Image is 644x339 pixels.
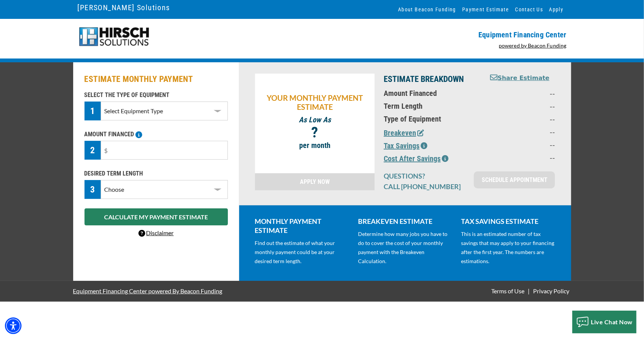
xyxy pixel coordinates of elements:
h2: ESTIMATE MONTHLY PAYMENT [85,74,228,85]
div: Accessibility Menu [5,317,22,334]
a: Terms of Use [490,287,526,294]
p: -- [489,140,555,149]
p: Find out the estimate of what your monthly payment could be at your desired term length. [255,239,349,266]
p: -- [489,114,555,123]
a: Equipment Financing Center powered By Beacon Funding [73,282,223,300]
button: Live Chat Now [572,311,637,333]
p: CALL [PHONE_NUMBER] [384,182,465,191]
p: SELECT THE TYPE OF EQUIPMENT [85,91,228,100]
p: -- [489,89,555,98]
button: Cost After Savings [384,153,449,164]
p: Equipment Financing Center [327,30,567,39]
p: -- [489,153,555,162]
p: Type of Equipment [384,114,480,123]
p: MONTHLY PAYMENT ESTIMATE [255,217,349,235]
a: SCHEDULE APPOINTMENT [474,171,555,188]
a: APPLY NOW [255,173,375,190]
p: YOUR MONTHLY PAYMENT ESTIMATE [259,93,371,111]
p: DESIRED TERM LENGTH [85,169,228,178]
span: | [528,287,530,294]
p: ? [259,128,371,137]
button: Breakeven [384,127,424,139]
a: Privacy Policy [532,287,571,294]
p: TAX SAVINGS ESTIMATE [461,217,555,226]
img: Hirsch-logo-55px.png [78,26,151,47]
p: Amount Financed [384,89,480,98]
p: This is an estimated number of tax savings that may apply to your financing after the first year.... [461,230,555,266]
div: 1 [85,102,101,120]
a: powered by Beacon Funding [499,42,567,49]
div: 3 [85,180,101,199]
p: AMOUNT FINANCED [85,130,228,139]
a: [PERSON_NAME] Solutions [78,1,170,14]
button: Share Estimate [490,74,550,83]
p: QUESTIONS? [384,171,465,180]
p: ESTIMATE BREAKDOWN [384,74,480,85]
div: 2 [85,141,101,160]
p: Term Length [384,102,480,111]
span: Live Chat Now [591,318,633,325]
p: BREAKEVEN ESTIMATE [358,217,452,226]
p: per month [259,141,371,150]
button: Tax Savings [384,140,427,151]
p: As Low As [259,115,371,124]
button: CALCULATE MY PAYMENT ESTIMATE [85,208,228,225]
p: Determine how many jobs you have to do to cover the cost of your monthly payment with the Breakev... [358,230,452,266]
a: Disclaimer [138,229,174,236]
p: -- [489,102,555,111]
input: $ [101,141,227,160]
p: -- [489,127,555,136]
